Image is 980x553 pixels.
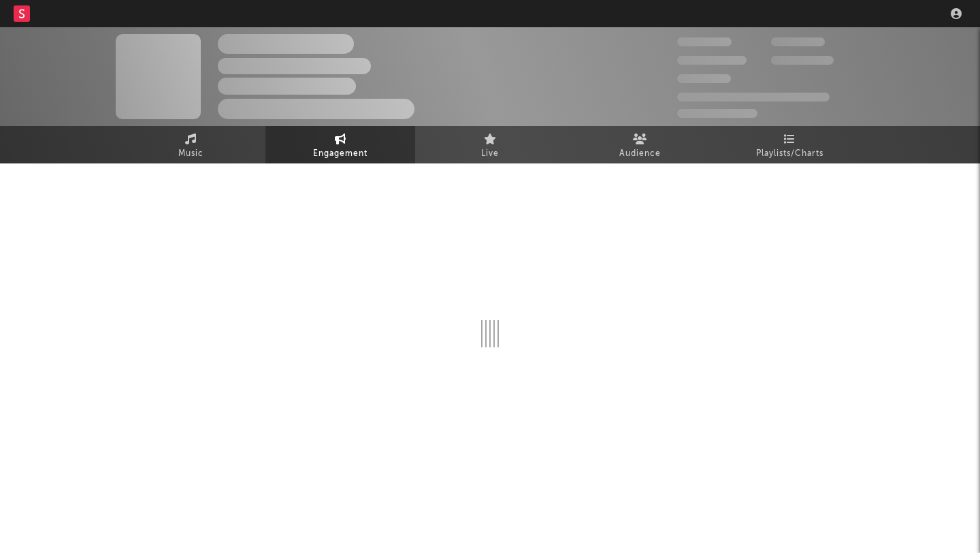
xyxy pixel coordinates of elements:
span: 1,000,000 [771,56,834,65]
a: Audience [565,126,715,163]
a: Live [415,126,565,163]
span: 50,000,000 Monthly Listeners [677,93,830,101]
span: Audience [619,146,661,162]
span: Engagement [313,146,367,162]
span: Live [481,146,499,162]
a: Engagement [265,126,415,163]
span: Music [178,146,203,162]
span: Jump Score: 85.0 [677,109,757,118]
span: 50,000,000 [677,56,747,65]
a: Music [116,126,265,163]
span: Playlists/Charts [756,146,823,162]
a: Playlists/Charts [715,126,864,163]
span: 300,000 [677,37,732,46]
span: 100,000 [677,74,731,83]
span: 100,000 [771,37,825,46]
